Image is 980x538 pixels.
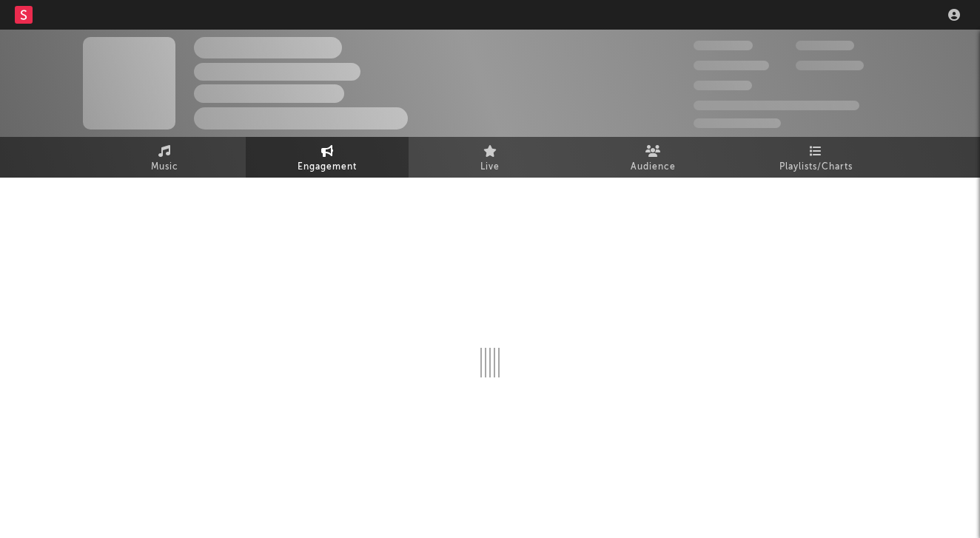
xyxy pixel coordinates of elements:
span: Live [480,158,500,176]
a: Music [83,137,246,178]
a: Engagement [246,137,409,178]
span: 100,000 [796,41,854,50]
span: Audience [631,158,676,176]
span: 50,000,000 [694,61,769,70]
span: Music [151,158,178,176]
span: 300,000 [694,41,753,50]
span: Jump Score: 85.0 [694,118,781,128]
span: Engagement [298,158,357,176]
a: Live [409,137,571,178]
a: Audience [571,137,734,178]
span: Playlists/Charts [779,158,853,176]
span: 1,000,000 [796,61,864,70]
span: 100,000 [694,81,752,90]
a: Playlists/Charts [734,137,897,178]
span: 50,000,000 Monthly Listeners [694,101,859,110]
